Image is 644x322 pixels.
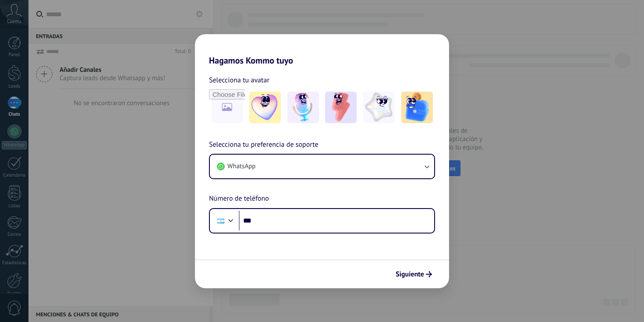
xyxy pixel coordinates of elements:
[401,92,433,123] img: -5.jpeg
[396,271,424,277] span: Siguiente
[209,74,269,86] span: Selecciona tu avatar
[227,162,255,171] span: WhatsApp
[195,34,449,66] h2: Hagamos Kommo tuyo
[287,92,319,123] img: -2.jpeg
[325,92,357,123] img: -3.jpeg
[212,212,229,230] div: Argentina: + 54
[392,267,436,282] button: Siguiente
[209,193,269,205] span: Número de teléfono
[210,155,434,178] button: WhatsApp
[209,139,318,151] span: Selecciona tu preferencia de soporte
[249,92,281,123] img: -1.jpeg
[363,92,395,123] img: -4.jpeg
